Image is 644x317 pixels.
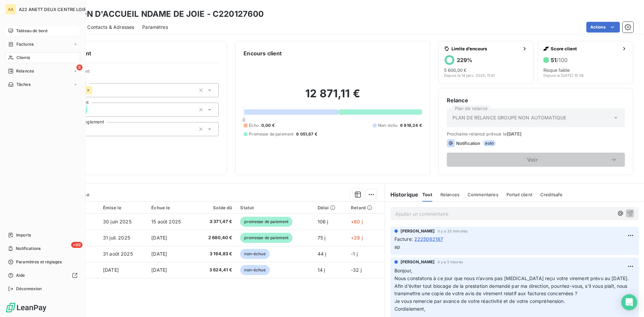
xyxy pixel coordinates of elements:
div: Statut [240,205,309,210]
input: Ajouter une valeur [87,107,93,113]
span: 31 août 2025 [103,251,133,257]
span: [DATE] [507,131,522,137]
span: auto [483,140,496,146]
span: 106 j [318,219,328,224]
span: [DATE] [151,251,167,257]
span: 75 j [318,235,326,241]
span: -1 j [351,251,358,257]
span: Tableau de bord [16,28,47,34]
div: Solde dû [199,205,232,210]
span: Promesse de paiement [249,131,293,137]
img: Logo LeanPay [5,302,47,313]
span: [DATE] [103,267,119,273]
span: Nous constatons à ce jour que nous n’avons pas [MEDICAL_DATA] reçu votre virement prévu au [DATE]. [394,275,629,281]
div: Retard [351,205,381,210]
span: +60 j [351,219,363,224]
span: Risque faible [543,67,570,73]
span: 15 août 2025 [151,219,181,224]
div: Open Intercom Messenger [621,294,637,310]
span: promesse de paiement [240,233,292,243]
span: -32 j [351,267,362,273]
span: 0,00 € [261,122,275,128]
h3: MAISON D'ACCUEIL NDAME DE JOIE - C220127600 [59,8,264,20]
span: Non-échu [378,122,397,128]
span: 3 624,41 € [199,267,232,273]
span: Paramètres et réglages [16,259,62,265]
span: 2225062187 [414,235,443,243]
span: 8 [76,64,83,70]
span: [PERSON_NAME] [400,259,435,265]
span: Creditsafe [540,192,563,197]
span: non-échue [240,249,269,259]
span: 30 juin 2025 [103,219,131,224]
span: Propriétés Client [54,68,219,78]
span: Notification [456,141,481,146]
span: 2 680,40 € [199,234,232,241]
h6: Relance [447,96,625,104]
span: Tâches [16,82,31,88]
span: A22 ANETT DEUX CENTRE LOIRE [19,7,89,12]
span: +29 j [351,235,363,241]
span: 6 819,24 € [400,122,422,128]
h6: Encours client [244,49,282,57]
button: Actions [586,22,620,33]
span: +99 [71,242,83,248]
span: Paramètres [142,24,168,31]
span: Afin d’éviter tout blocage de la prestation demandé par ma direction, pourriez-vous, s’il vous pl... [394,283,629,297]
span: 14 j [318,267,325,273]
span: Score client [551,46,619,51]
span: Depuis le [DATE] 15:38 [543,73,584,77]
span: PLAN DE RELANCE GROUPE NON AUTOMATIQUE [452,114,567,121]
span: Voir [455,157,610,162]
span: Prochaine relance prévue le [447,131,625,137]
div: Délai [318,205,343,210]
span: non-échue [240,265,269,275]
span: Imports [16,232,31,238]
span: 44 j [318,251,326,257]
span: Déconnexion [16,286,42,292]
span: Commentaires [468,192,498,197]
span: il y a 32 minutes [438,229,468,233]
span: Factures [16,41,34,47]
span: Limite d’encours [451,46,520,51]
span: 6 051,87 € [296,131,317,137]
span: Clients [16,55,30,61]
div: AA [5,4,16,15]
span: [PERSON_NAME] [400,228,435,234]
span: 3 371,47 € [199,218,232,225]
span: Je vous remercie par avance de votre réactivité et de votre compréhension. [394,298,565,304]
span: promesse de paiement [240,217,292,227]
span: il y a 5 heures [438,260,463,264]
span: Facture : [394,235,413,243]
h6: 229 % [457,57,472,63]
span: Tout [422,192,432,197]
h6: Historique [385,191,419,199]
span: Portail client [506,192,532,197]
span: Notifications [16,246,41,252]
span: Relances [16,68,34,74]
button: Score client51/100Risque faibleDepuis le [DATE] 15:38 [538,41,633,84]
input: Ajouter une valeur [92,87,98,93]
span: Bonjour, [394,268,412,273]
span: Cordialement, [394,306,426,312]
span: /100 [556,57,568,63]
button: Voir [447,153,625,167]
a: Aide [5,270,80,281]
span: 0 [243,117,245,122]
span: Relances [440,192,460,197]
div: Échue le [151,205,191,210]
span: ap [394,244,400,250]
span: 5 600,00 € [444,67,467,73]
h6: Informations client [41,49,219,57]
span: 3 194,83 € [199,251,232,257]
button: Limite d’encours229%5 600,00 €Depuis le 14 janv. 2025, 11:41 [438,41,534,84]
span: [DATE] [151,235,167,241]
span: Contacts & Adresses [87,24,134,31]
span: Échu [249,122,259,128]
span: Aide [16,272,25,278]
span: 31 juil. 2025 [103,235,130,241]
span: [DATE] [151,267,167,273]
h2: 12 871,11 € [244,87,422,107]
div: Émise le [103,205,143,210]
h6: 51 [551,57,568,63]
